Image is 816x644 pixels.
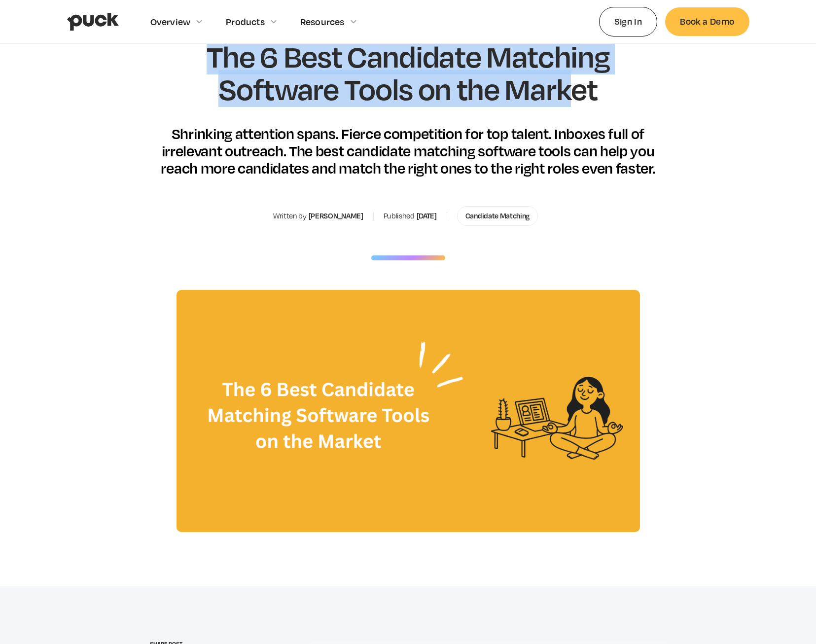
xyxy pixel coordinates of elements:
[599,7,658,36] a: Sign In
[226,16,265,27] div: Products
[384,212,415,220] div: Published
[150,16,191,27] div: Overview
[150,125,667,177] div: Shrinking attention spans. Fierce competition for top talent. Inboxes full of irrelevant outreach...
[665,7,749,36] a: Book a Demo
[273,212,307,220] div: Written by
[150,40,667,105] h1: The 6 Best Candidate Matching Software Tools on the Market
[417,212,437,220] div: [DATE]
[309,212,363,220] div: [PERSON_NAME]
[300,16,345,27] div: Resources
[465,212,530,220] div: Candidate Matching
